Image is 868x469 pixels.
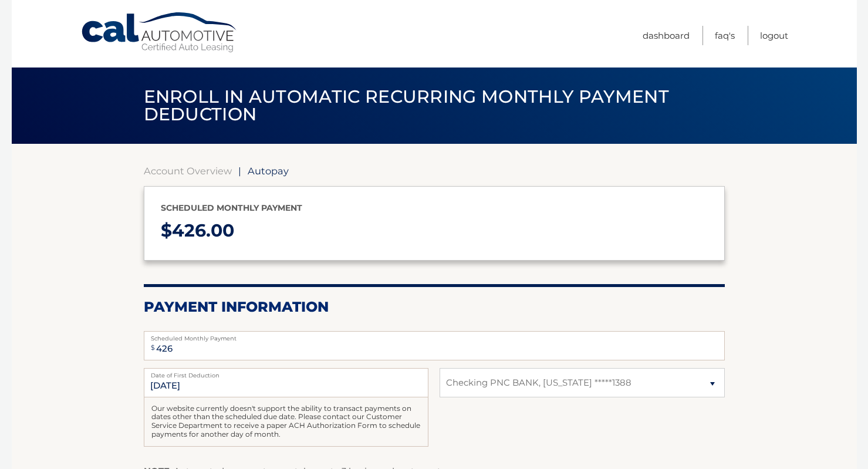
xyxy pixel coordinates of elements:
[144,331,725,340] label: Scheduled Monthly Payment
[715,26,735,45] a: FAQ's
[248,165,289,177] span: Autopay
[144,165,232,177] a: Account Overview
[144,86,669,125] span: Enroll in automatic recurring monthly payment deduction
[144,368,428,397] input: Payment Date
[80,12,239,53] a: Cal Automotive
[172,220,234,241] span: 426.00
[147,335,158,361] span: $
[144,331,725,360] input: Payment Amount
[144,368,428,377] label: Date of First Deduction
[760,26,788,45] a: Logout
[643,26,690,45] a: Dashboard
[144,397,428,447] div: Our website currently doesn't support the ability to transact payments on dates other than the sc...
[238,165,241,177] span: |
[161,201,708,215] p: Scheduled monthly payment
[144,298,725,316] h2: Payment Information
[161,215,708,247] p: $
